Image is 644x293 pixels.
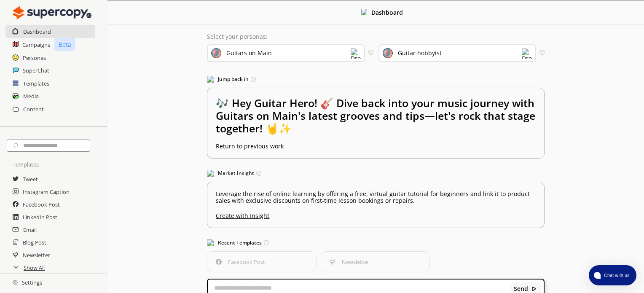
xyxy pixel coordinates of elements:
img: Facebook Post [216,259,222,265]
div: Guitar hobbyist [398,50,442,56]
button: NewsletterNewsletter [321,251,430,272]
a: Tweet [23,173,38,185]
img: Close [13,280,18,285]
h3: Jump back in [207,73,544,86]
a: LinkedIn Post [23,211,57,223]
a: Content [23,103,44,116]
div: Guitars on Main [226,50,272,56]
img: Jump Back In [207,76,214,83]
p: Leverage the rise of online learning by offering a free, virtual guitar tutorial for beginners an... [216,191,535,204]
a: Blog Post [23,236,46,249]
h3: Market Insight [207,167,544,180]
a: Newsletter [23,249,50,261]
img: Tooltip Icon [251,77,256,82]
span: Chat with us [601,272,631,279]
u: Create with Insight [216,208,535,219]
a: Media [23,90,39,102]
img: Tooltip Icon [264,240,269,245]
button: atlas-launcher [589,265,636,285]
b: Send [514,285,528,292]
a: Email [23,223,37,236]
a: Show All [24,261,45,274]
img: Close [531,286,537,292]
img: Close [13,4,91,21]
a: Instagram Caption [23,185,70,198]
img: Close [361,9,367,15]
a: Templates [23,77,49,90]
a: Dashboard [23,25,51,38]
img: Dropdown Icon [522,48,532,59]
img: Dropdown Icon [351,48,361,59]
img: Popular Templates [207,239,214,246]
a: Facebook Post [23,198,60,211]
img: Tooltip Icon [539,50,544,54]
h2: 🎶 Hey Guitar Hero! 🎸 Dive back into your music journey with Guitars on Main's latest grooves and ... [216,97,535,143]
a: Campaigns [22,38,50,51]
a: SuperChat [23,64,49,77]
img: Tooltip Icon [256,171,261,176]
img: Tooltip Icon [368,50,373,54]
h3: Recent Templates [207,237,544,249]
u: Return to previous work [216,142,284,150]
a: Personas [23,51,46,64]
img: Newsletter [330,259,335,265]
img: Brand Icon [211,48,221,58]
img: Market Insight [207,170,214,177]
b: Dashboard [371,8,403,16]
img: Audience Icon [383,48,393,58]
p: Select your personas: [207,33,544,40]
button: Facebook PostFacebook Post [207,251,316,272]
p: Beta [54,38,75,51]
